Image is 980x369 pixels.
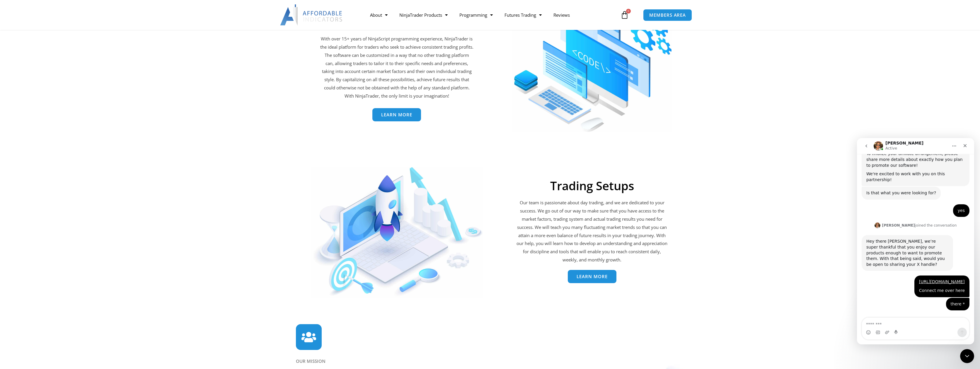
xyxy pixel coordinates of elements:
div: Our team is passionate about day trading, and we are dedicated to your success. We go out of our ... [515,199,669,264]
a: Futures Trading [499,8,548,22]
a: MEMBERS AREA [643,9,692,21]
a: 0 [612,6,638,23]
iframe: Intercom live chat [960,349,974,363]
h2: Trading Setups [515,179,669,193]
p: With over 15+ years of NinjaScript programming experience, NinjaTrader is the ideal platform for ... [320,35,473,100]
a: Reviews [548,8,576,22]
span: MEMBERS AREA [649,13,686,17]
a: Learn More [568,270,616,283]
h6: OUR MISSION [296,358,684,364]
a: About [364,8,393,22]
nav: Menu [364,8,619,22]
img: AdobeStock 293954085 1 Converted | Affordable Indicators – NinjaTrader [311,167,483,298]
span: 0 [626,9,631,13]
span: Learn More [381,113,412,117]
span: Learn More [577,274,608,279]
a: Learn More [372,108,421,121]
img: LogoAI | Affordable Indicators – NinjaTrader [280,4,343,25]
a: NinjaTrader Products [393,8,454,22]
iframe: Intercom live chat [857,138,974,344]
a: Programming [454,8,499,22]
